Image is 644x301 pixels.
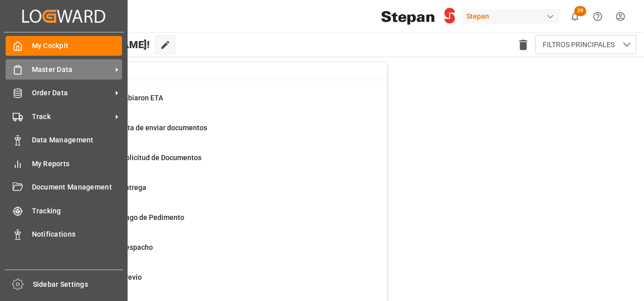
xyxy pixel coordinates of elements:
[6,130,122,150] a: Data Management
[574,6,586,16] span: 29
[51,272,374,293] a: 656Pendiente de PrevioFinal Delivery
[6,36,122,56] a: My Cockpit
[563,5,586,28] button: show 29 new notifications
[76,154,202,162] span: Ordenes para Solicitud de Documentos
[51,153,374,174] a: 58Ordenes para Solicitud de DocumentosPurchase Orders
[6,224,122,244] a: Notifications
[6,177,122,197] a: Document Management
[76,124,207,132] span: Ordenes que falta de enviar documentos
[381,8,455,25] img: Stepan_Company_logo.svg.png_1713531530.png
[51,182,374,204] a: 46Pendiente de entregaFinal Delivery
[32,182,123,193] span: Document Management
[586,5,609,28] button: Help Center
[51,123,374,144] a: 1Ordenes que falta de enviar documentosContainer Schema
[32,64,112,75] span: Master Data
[462,9,559,24] div: Stepan
[33,279,124,290] span: Sidebar Settings
[51,212,374,234] a: 14Pendiente de Pago de PedimentoFinal Delivery
[6,154,122,173] a: My Reports
[543,40,615,50] span: FILTROS PRINCIPALES
[535,35,636,54] button: open menu
[76,213,184,221] span: Pendiente de Pago de Pedimento
[462,7,563,26] button: Stepan
[51,93,374,114] a: 34Embarques cambiaron ETAContainer Schema
[32,159,123,169] span: My Reports
[32,206,123,216] span: Tracking
[32,111,112,122] span: Track
[32,135,123,145] span: Data Management
[32,41,123,51] span: My Cockpit
[6,201,122,220] a: Tracking
[51,242,374,264] a: 3Pendiente de DespachoFinal Delivery
[32,229,123,240] span: Notifications
[32,88,112,98] span: Order Data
